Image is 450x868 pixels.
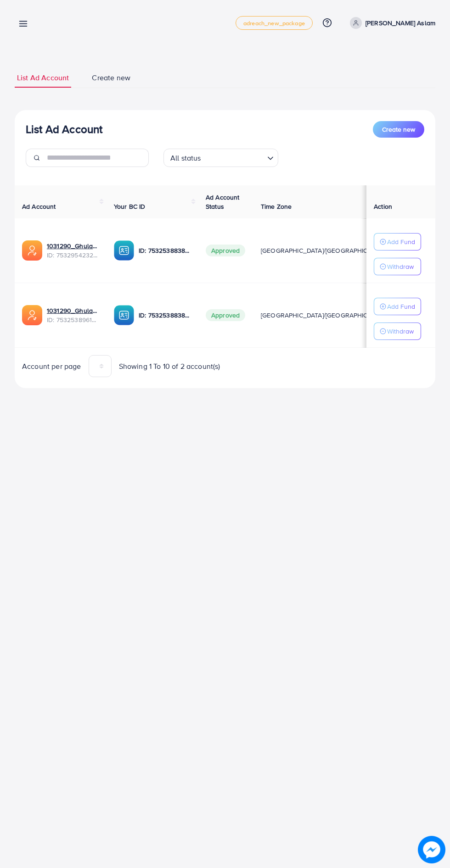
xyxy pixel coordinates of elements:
[261,246,388,255] span: [GEOGRAPHIC_DATA]/[GEOGRAPHIC_DATA]
[374,233,421,250] button: Add Fund
[169,151,203,165] span: All status
[382,125,415,134] span: Create new
[374,258,421,275] button: Withdraw
[114,202,146,211] span: Your BC ID
[243,20,305,26] span: adreach_new_package
[387,261,414,272] p: Withdraw
[47,250,99,260] span: ID: 7532954232266326017
[374,298,421,315] button: Add Fund
[47,315,99,324] span: ID: 7532538961244635153
[387,326,414,337] p: Withdraw
[366,17,435,28] p: [PERSON_NAME] Aslam
[346,17,435,29] a: [PERSON_NAME] Aslam
[22,202,56,211] span: Ad Account
[261,311,388,320] span: [GEOGRAPHIC_DATA]/[GEOGRAPHIC_DATA]
[387,236,415,247] p: Add Fund
[114,305,134,325] img: ic-ba-acc.ded83a64.svg
[139,310,191,321] p: ID: 7532538838637019152
[387,301,415,312] p: Add Fund
[206,193,240,211] span: Ad Account Status
[114,240,134,261] img: ic-ba-acc.ded83a64.svg
[47,306,99,325] div: <span class='underline'>1031290_Ghulam Rasool Aslam_1753805901568</span></br>7532538961244635153
[163,149,278,167] div: Search for option
[17,72,69,83] span: List Ad Account
[47,306,99,315] a: 1031290_Ghulam Rasool Aslam_1753805901568
[374,202,392,211] span: Action
[139,245,191,256] p: ID: 7532538838637019152
[236,16,313,30] a: adreach_new_package
[206,309,245,321] span: Approved
[204,150,264,165] input: Search for option
[92,72,130,83] span: Create new
[261,202,292,211] span: Time Zone
[47,241,99,250] a: 1031290_Ghulam Rasool Aslam 2_1753902599199
[26,122,102,136] h3: List Ad Account
[22,305,42,325] img: ic-ads-acc.e4c84228.svg
[47,241,99,260] div: <span class='underline'>1031290_Ghulam Rasool Aslam 2_1753902599199</span></br>7532954232266326017
[206,245,245,256] span: Approved
[22,240,42,261] img: ic-ads-acc.e4c84228.svg
[374,323,421,340] button: Withdraw
[418,836,445,863] img: image
[373,121,424,138] button: Create new
[22,361,81,372] span: Account per page
[119,361,220,372] span: Showing 1 To 10 of 2 account(s)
